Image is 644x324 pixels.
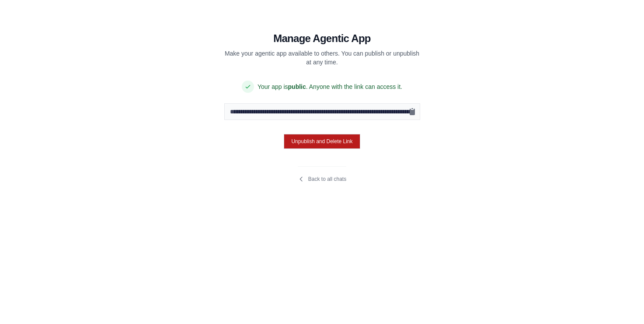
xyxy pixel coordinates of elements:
[408,107,417,116] button: Copy public URL
[298,176,346,183] a: Back to all chats
[273,32,371,46] h1: Manage Agentic App
[224,49,420,67] p: Make your agentic app available to others. You can publish or unpublish at any time.
[288,83,306,90] span: public
[258,82,402,91] span: Your app is . Anyone with the link can access it.
[284,134,360,149] button: Unpublish and Delete Link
